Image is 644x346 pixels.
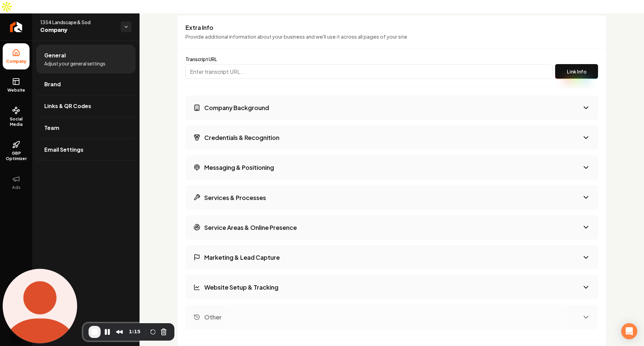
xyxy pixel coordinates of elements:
h3: Company Background [204,103,269,112]
span: Links & QR Codes [44,102,91,110]
button: Link Info [555,64,598,79]
h3: Marketing & Lead Capture [204,253,280,261]
span: Brand [44,80,61,88]
span: Company [3,59,29,64]
button: Marketing & Lead Capture [185,245,598,269]
h3: Messaging & Positioning [204,163,274,171]
label: Transcript URL [185,57,552,61]
h3: Service Areas & Online Presence [204,223,297,232]
h3: Website Setup & Tracking [204,283,278,291]
button: Other [185,305,598,329]
a: Email Settings [36,139,136,160]
span: 1354 Landscape & Sod [40,19,115,26]
img: Rebolt Logo [10,21,22,32]
button: Messaging & Positioning [185,155,598,180]
button: Services & Processes [185,185,598,210]
span: Email Settings [44,146,84,154]
h3: Services & Processes [204,193,266,202]
span: Team [44,124,59,132]
a: Links & QR Codes [36,95,136,117]
h3: Extra Info [185,23,598,32]
a: Brand [36,73,136,95]
a: Team [36,117,136,139]
button: Company Background [185,95,598,120]
span: Adjust your general settings. [44,60,107,67]
span: General [44,51,66,59]
a: Website [3,72,30,98]
h3: Other [204,313,222,321]
span: Company [40,26,115,35]
button: Credentials & Recognition [185,125,598,150]
a: Social Media [3,101,30,133]
p: Provide additional information about your business and we'll use it across all pages of your site. [185,33,598,41]
h3: Credentials & Recognition [204,133,279,142]
span: Ads [9,185,23,190]
button: Ads [3,169,30,196]
input: Enter transcript URL... [185,64,552,79]
button: Website Setup & Tracking [185,275,598,299]
span: GBP Optimizer [3,151,30,161]
span: Website [5,88,28,93]
div: Open Intercom Messenger [621,323,637,339]
button: Service Areas & Online Presence [185,215,598,240]
a: GBP Optimizer [3,135,30,167]
span: Social Media [3,116,30,127]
